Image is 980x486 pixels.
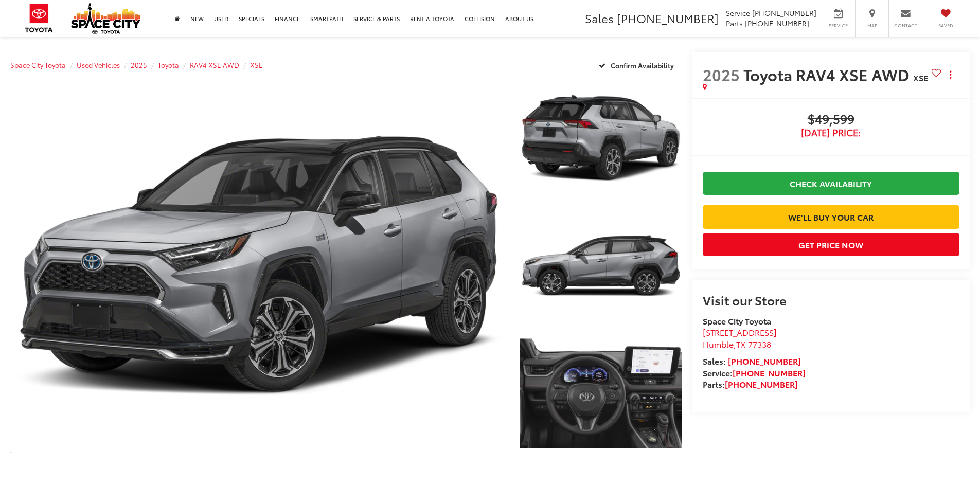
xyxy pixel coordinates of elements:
img: 2025 Toyota RAV4 XSE AWD XSE [518,76,683,201]
img: 2025 Toyota RAV4 XSE AWD XSE [518,331,683,456]
a: XSE [250,60,263,69]
button: Get Price Now [703,233,959,256]
a: RAV4 XSE AWD [190,60,239,69]
a: [PHONE_NUMBER] [728,355,801,367]
span: Saved [934,22,957,29]
a: Check Availability [703,172,959,195]
strong: Space City Toyota [703,315,771,327]
span: [STREET_ADDRESS] [703,326,777,338]
a: [STREET_ADDRESS] Humble,TX 77338 [703,326,777,350]
img: Space City Toyota [71,2,140,34]
span: Map [861,22,883,29]
button: Actions [941,65,959,83]
a: Expand Photo 2 [520,205,682,327]
img: 2025 Toyota RAV4 XSE AWD XSE [5,76,513,456]
a: Expand Photo 3 [520,333,682,455]
h2: Visit our Store [703,293,959,307]
span: Humble [703,338,734,350]
a: Expand Photo 0 [10,78,508,454]
span: [DATE] Price: [703,128,959,138]
span: Confirm Availability [611,61,674,70]
a: Space City Toyota [10,60,66,69]
strong: Parts: [703,378,798,390]
span: XSE [913,71,928,83]
span: [PHONE_NUMBER] [752,8,816,18]
span: [PHONE_NUMBER] [745,18,809,28]
span: Service [726,8,750,18]
span: Toyota RAV4 XSE AWD [743,63,913,85]
a: [PHONE_NUMBER] [733,367,806,379]
a: Toyota [158,60,179,69]
a: 2025 [131,60,147,69]
span: TX [736,338,746,350]
a: Expand Photo 1 [520,78,682,200]
span: 2025 [703,63,740,85]
span: [PHONE_NUMBER] [617,10,719,26]
span: $49,599 [703,112,959,128]
span: Parts [726,18,743,28]
span: Contact [894,22,917,29]
a: [PHONE_NUMBER] [725,378,798,390]
span: Sales [585,10,614,26]
strong: Service: [703,367,806,379]
button: Confirm Availability [593,56,682,74]
span: 77338 [748,338,771,350]
span: Sales: [703,355,726,367]
span: , [703,338,771,350]
img: 2025 Toyota RAV4 XSE AWD XSE [518,204,683,328]
a: Used Vehicles [77,60,120,69]
a: We'll Buy Your Car [703,205,959,228]
span: dropdown dots [950,70,951,79]
span: Service [827,22,850,29]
